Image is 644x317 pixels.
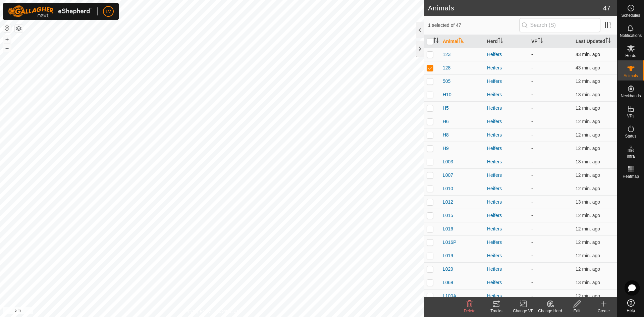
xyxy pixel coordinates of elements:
div: Heifers [487,145,526,152]
p-sorticon: Activate to sort [459,39,464,44]
span: L069 [443,279,453,286]
div: Heifers [487,239,526,246]
span: Neckbands [621,94,641,98]
span: Heatmap [623,174,639,178]
span: 505 [443,78,450,85]
app-display-virtual-paddock-transition: - [531,240,533,245]
app-display-virtual-paddock-transition: - [531,199,533,205]
div: Heifers [487,199,526,206]
app-display-virtual-paddock-transition: - [531,65,533,70]
app-display-virtual-paddock-transition: - [531,213,533,218]
span: 47 [603,3,610,13]
app-display-virtual-paddock-transition: - [531,280,533,285]
span: Infra [627,154,635,158]
span: H9 [443,145,449,152]
span: L012 [443,199,453,206]
span: Herds [625,54,636,58]
app-display-virtual-paddock-transition: - [531,186,533,191]
input: Search (S) [519,18,600,32]
app-display-virtual-paddock-transition: - [531,146,533,151]
p-sorticon: Activate to sort [433,39,439,44]
div: Heifers [487,91,526,98]
span: Aug 18, 2025, 10:36 AM [576,172,600,178]
div: Change Herd [537,308,563,314]
th: Herd [484,35,529,48]
span: H5 [443,105,449,112]
span: Aug 18, 2025, 10:36 AM [576,253,600,258]
div: Heifers [487,131,526,139]
p-sorticon: Activate to sort [498,39,503,44]
span: L016 [443,225,453,232]
app-display-virtual-paddock-transition: - [531,293,533,299]
app-display-virtual-paddock-transition: - [531,119,533,124]
div: Heifers [487,225,526,232]
span: L003 [443,158,453,165]
div: Change VP [510,308,537,314]
span: Aug 18, 2025, 10:06 AM [576,65,600,70]
div: Heifers [487,279,526,286]
span: L016P [443,239,456,246]
div: Create [590,308,617,314]
a: Contact Us [219,308,238,314]
span: Aug 18, 2025, 10:36 AM [576,213,600,218]
p-sorticon: Activate to sort [605,39,611,44]
span: Status [625,134,636,138]
h2: Animals [428,4,603,12]
span: Aug 18, 2025, 10:36 AM [576,92,600,97]
span: Animals [624,74,638,78]
span: LV [106,8,111,15]
div: Edit [563,308,590,314]
button: + [3,35,11,43]
span: Aug 18, 2025, 10:36 AM [576,159,600,164]
span: L015 [443,212,453,219]
span: Aug 18, 2025, 10:36 AM [576,186,600,191]
span: Aug 18, 2025, 10:36 AM [576,226,600,231]
span: L029 [443,266,453,273]
app-display-virtual-paddock-transition: - [531,266,533,272]
div: Heifers [487,172,526,179]
th: Animal [440,35,484,48]
button: Reset Map [3,24,11,32]
app-display-virtual-paddock-transition: - [531,52,533,57]
span: Notifications [620,34,642,38]
div: Heifers [487,293,526,300]
span: L010 [443,185,453,192]
span: Aug 18, 2025, 10:36 AM [576,132,600,138]
span: Aug 18, 2025, 10:36 AM [576,280,600,285]
div: Heifers [487,212,526,219]
app-display-virtual-paddock-transition: - [531,132,533,138]
button: – [3,44,11,52]
div: Heifers [487,185,526,192]
div: Heifers [487,105,526,112]
app-display-virtual-paddock-transition: - [531,159,533,164]
span: 128 [443,64,450,71]
span: Aug 18, 2025, 10:06 AM [576,52,600,57]
th: VP [529,35,573,48]
span: Delete [464,309,476,313]
app-display-virtual-paddock-transition: - [531,78,533,84]
span: Schedules [621,13,640,17]
img: Gallagher Logo [8,5,92,17]
span: Aug 18, 2025, 10:36 AM [576,146,600,151]
span: VPs [627,114,634,118]
app-display-virtual-paddock-transition: - [531,92,533,97]
span: Aug 18, 2025, 10:36 AM [576,240,600,245]
div: Tracks [483,308,510,314]
span: H10 [443,91,451,98]
span: Help [627,309,635,313]
button: Map Layers [15,24,23,33]
app-display-virtual-paddock-transition: - [531,226,533,231]
app-display-virtual-paddock-transition: - [531,253,533,258]
div: Heifers [487,78,526,85]
span: H8 [443,131,449,139]
span: 123 [443,51,450,58]
span: H6 [443,118,449,125]
div: Heifers [487,64,526,71]
a: Help [618,297,644,315]
span: Aug 18, 2025, 10:36 AM [576,119,600,124]
div: Heifers [487,51,526,58]
span: Aug 18, 2025, 10:36 AM [576,105,600,111]
span: L007 [443,172,453,179]
span: L019 [443,252,453,259]
span: 1 selected of 47 [428,22,519,29]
